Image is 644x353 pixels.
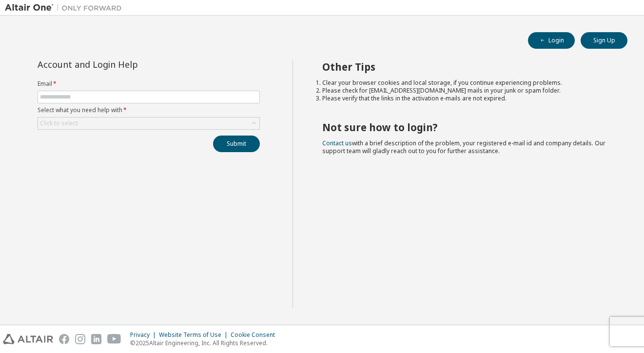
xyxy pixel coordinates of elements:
h2: Not sure how to login? [322,121,610,134]
button: Login [528,32,575,49]
label: Email [38,80,260,88]
p: © 2025 Altair Engineering, Inc. All Rights Reserved. [130,339,281,347]
div: Website Terms of Use [159,331,231,339]
div: Click to select [40,119,78,127]
div: Cookie Consent [231,331,281,339]
img: instagram.svg [75,334,85,344]
span: with a brief description of the problem, your registered e-mail id and company details. Our suppo... [322,139,605,155]
img: altair_logo.svg [3,334,53,344]
img: linkedin.svg [91,334,101,344]
li: Clear your browser cookies and local storage, if you continue experiencing problems. [322,79,610,87]
img: youtube.svg [107,334,121,344]
h2: Other Tips [322,60,610,73]
li: Please verify that the links in the activation e-mails are not expired. [322,95,610,102]
div: Click to select [38,118,259,129]
label: Select what you need help with [38,106,260,114]
button: Submit [213,136,260,152]
div: Privacy [130,331,159,339]
div: Account and Login Help [38,60,215,68]
a: Contact us [322,139,352,147]
li: Please check for [EMAIL_ADDRESS][DOMAIN_NAME] mails in your junk or spam folder. [322,87,610,95]
button: Sign Up [581,32,627,49]
img: Altair One [5,3,127,13]
img: facebook.svg [59,334,69,344]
